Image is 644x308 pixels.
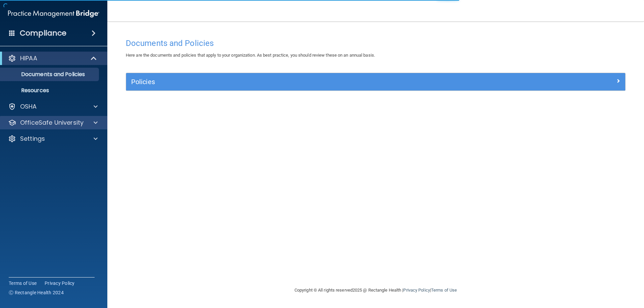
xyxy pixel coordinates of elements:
a: Policies [131,76,620,87]
p: HIPAA [20,54,37,62]
a: HIPAA [8,54,97,62]
span: Here are the documents and policies that apply to your organization. As best practice, you should... [126,53,375,58]
span: Ⓒ Rectangle Health 2024 [9,289,64,296]
a: OSHA [8,103,98,111]
p: OSHA [20,103,37,111]
h4: Documents and Policies [126,39,626,48]
p: Resources [4,87,96,94]
p: OfficeSafe University [20,119,84,127]
p: Documents and Policies [4,71,96,78]
img: PMB logo [8,7,99,20]
h5: Policies [131,78,495,85]
p: Settings [20,135,45,143]
div: Copyright © All rights reserved 2025 @ Rectangle Health | | [253,280,498,301]
a: Terms of Use [431,288,457,293]
a: Terms of Use [9,280,37,287]
a: Privacy Policy [45,280,75,287]
a: OfficeSafe University [8,119,98,127]
h4: Compliance [20,28,66,38]
a: Settings [8,135,98,143]
a: Privacy Policy [403,288,430,293]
